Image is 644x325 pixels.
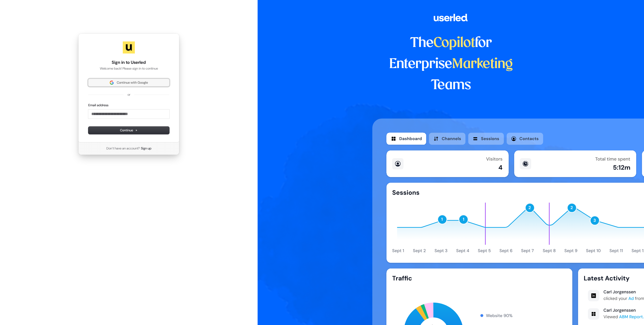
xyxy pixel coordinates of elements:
span: Continue with Google [117,80,148,85]
p: Welcome back! Please sign in to continue [88,66,169,71]
button: Continue [88,127,169,134]
span: Marketing [452,58,513,71]
img: Sign in with Google [110,81,114,85]
p: or [128,92,130,97]
span: Continue [120,128,138,133]
label: Email address [88,103,108,107]
span: Copilot [433,37,475,50]
img: Userled [123,41,135,53]
button: Sign in with GoogleContinue with Google [88,79,169,86]
span: Don’t have an account? [106,146,140,151]
a: Sign up [141,146,151,151]
h1: Sign in to Userled [88,60,169,66]
h1: The for Enterprise Teams [372,33,530,96]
